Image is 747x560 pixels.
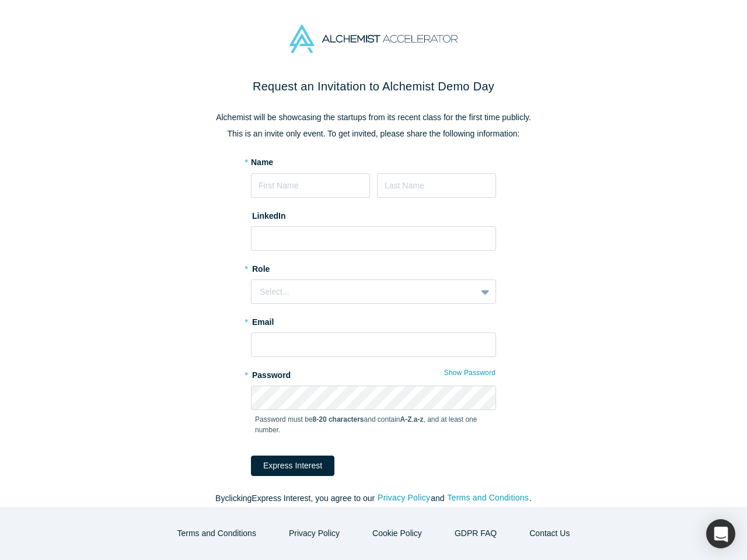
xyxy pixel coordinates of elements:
[251,156,273,169] label: Name
[251,206,286,222] label: LinkedIn
[289,24,458,53] img: Alchemist Accelerator Logo
[517,523,582,544] button: Contact Us
[444,365,496,380] button: Show Password
[128,128,619,140] p: This is an invite only event. To get invited, please share the following information:
[251,365,496,381] label: Password
[128,78,619,95] h2: Request an Invitation to Alchemist Demo Day
[442,523,509,544] a: GDPR FAQ
[360,523,434,544] button: Cookie Policy
[255,414,492,435] p: Password must be and contain , , and at least one number.
[377,173,496,198] input: Last Name
[414,415,424,423] strong: a-z
[251,259,496,275] label: Role
[400,415,412,423] strong: A-Z
[260,286,468,298] div: Select...
[377,491,431,505] button: Privacy Policy
[251,312,496,328] label: Email
[165,523,268,544] button: Terms and Conditions
[251,456,334,476] button: Express Interest
[313,415,364,423] strong: 8-20 characters
[446,491,529,505] button: Terms and Conditions
[277,523,352,544] button: Privacy Policy
[128,111,619,124] p: Alchemist will be showcasing the startups from its recent class for the first time publicly.
[128,492,619,505] p: By clicking Express Interest , you agree to our and .
[251,173,370,198] input: First Name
